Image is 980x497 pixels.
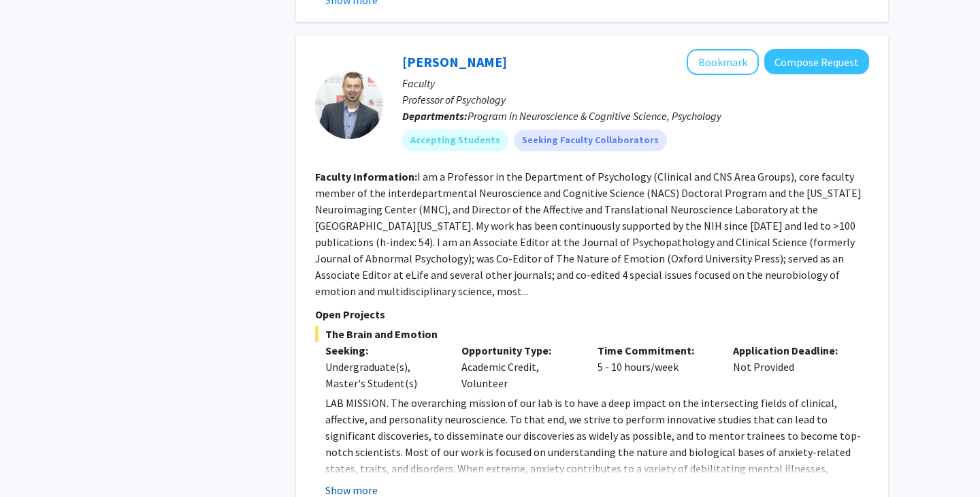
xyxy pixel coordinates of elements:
[598,342,713,359] p: Time Commitment:
[733,342,849,359] p: Application Deadline:
[402,75,869,91] p: Faculty
[514,130,667,151] mat-chip: Seeking Faculty Collaborators
[315,306,869,322] p: Open Projects
[10,436,58,487] iframe: Chat
[325,342,441,359] p: Seeking:
[587,342,723,391] div: 5 - 10 hours/week
[325,359,441,391] div: Undergraduate(s), Master's Student(s)
[461,342,577,359] p: Opportunity Type:
[687,49,759,75] button: Add Alexander Shackman to Bookmarks
[723,342,859,391] div: Not Provided
[315,170,862,298] fg-read-more: I am a Professor in the Department of Psychology (Clinical and CNS Area Groups), core faculty mem...
[402,130,508,151] mat-chip: Accepting Students
[468,109,721,123] span: Program in Neuroscience & Cognitive Science, Psychology
[764,49,869,74] button: Compose Request to Alexander Shackman
[402,91,869,108] p: Professor of Psychology
[402,53,507,70] a: [PERSON_NAME]
[451,342,587,391] div: Academic Credit, Volunteer
[315,326,869,342] span: The Brain and Emotion
[315,170,417,183] b: Faculty Information:
[402,109,468,123] b: Departments:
